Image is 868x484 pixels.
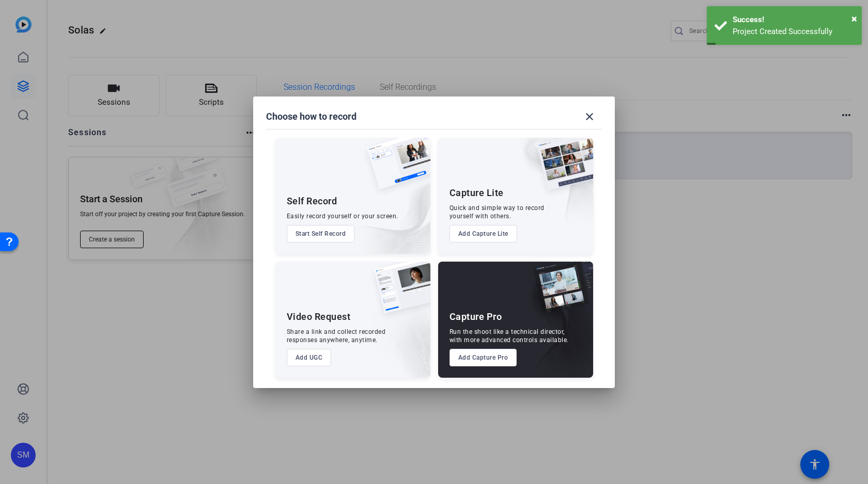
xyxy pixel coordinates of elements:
img: embarkstudio-ugc-content.png [370,294,430,378]
div: Video Request [287,311,351,323]
span: × [851,12,857,25]
img: capture-lite.png [529,138,593,201]
button: Start Self Record [287,225,355,243]
button: Close [851,11,857,26]
div: Quick and simple way to record yourself with others. [450,204,545,220]
img: self-record.png [359,138,430,200]
div: Run the shoot like a technical director, with more advanced controls available. [450,328,569,344]
h1: Choose how to record [266,110,357,123]
img: embarkstudio-self-record.png [340,160,430,254]
img: ugc-content.png [366,262,430,324]
div: Self Record [287,195,337,207]
button: Add UGC [287,349,332,366]
img: embarkstudio-capture-pro.png [517,275,593,378]
button: Add Capture Pro [450,349,517,366]
div: Capture Pro [450,311,502,323]
div: Share a link and collect recorded responses anywhere, anytime. [287,328,386,344]
img: embarkstudio-capture-lite.png [501,138,593,241]
img: capture-pro.png [525,262,593,325]
mat-icon: close [583,110,596,123]
div: Easily record yourself or your screen. [287,212,398,220]
div: Capture Lite [450,187,504,199]
button: Add Capture Lite [450,225,517,243]
div: Success! [733,14,854,26]
div: Project Created Successfully [733,26,854,38]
